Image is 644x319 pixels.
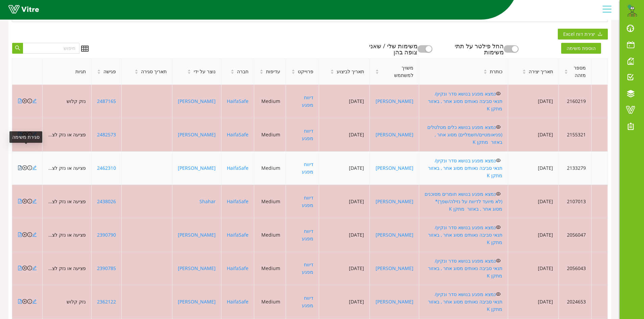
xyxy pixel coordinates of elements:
span: תאריך יצירה [529,68,553,75]
span: caret-up [260,69,263,72]
a: edit [32,298,37,305]
span: caret-down [97,71,101,75]
th: תגיות [43,59,92,85]
a: נמצא מפגע בנושא סדר ונקיון/ תנאי סביבה נאותים מסוג אחר , באזור מתקן K [427,258,502,279]
span: eye [496,125,501,129]
span: file-pdf [18,266,22,270]
td: 2133279 [559,152,592,185]
span: caret-up [330,69,334,72]
a: Shahar [199,198,216,205]
a: [PERSON_NAME] [376,198,413,205]
a: 2390785 [97,265,116,271]
span: caret-down [187,71,191,75]
a: edit [32,232,37,238]
a: [PERSON_NAME] [178,298,216,305]
div: סגירת משימה [9,131,42,143]
span: caret-up [564,69,568,72]
span: caret-down [330,71,334,75]
a: file-pdf [18,232,22,238]
span: caret-up [375,69,379,72]
td: [DATE] [319,252,370,285]
a: HaifaSafe [227,131,248,138]
a: [PERSON_NAME] [178,265,216,271]
span: close-circle [22,199,27,204]
td: [DATE] [508,152,559,185]
td: Medium [254,185,286,218]
span: פציעה או נזק לציוד [47,165,86,171]
span: eye [496,258,501,263]
span: eye [496,191,501,196]
a: נמצא מפגע בנושא סדר ונקיון/ תנאי סביבה נאותים מסוג אחר , באזור מתקן K [427,224,502,245]
span: פציעה או נזק לציוד [47,131,86,138]
span: download [598,31,602,37]
span: edit [32,199,37,204]
span: caret-up [187,69,191,72]
span: edit [32,165,37,170]
span: info-circle [27,266,32,270]
td: [DATE] [319,185,370,218]
a: נמצא מפגע בנושא סדר ונקיון/ תנאי סביבה נאותים מסוג אחר , באזור מתקן K [427,291,502,312]
a: [PERSON_NAME] [376,131,413,138]
a: HaifaSafe [227,232,248,238]
a: file-pdf [18,98,22,104]
span: info-circle [27,299,32,304]
a: file-pdf [18,265,22,271]
span: caret-up [291,69,295,72]
span: עדיפות [266,68,280,75]
td: 2107013 [559,185,592,218]
td: [DATE] [508,85,559,118]
span: הוספת משימה [561,43,601,54]
span: file-pdf [18,299,22,304]
a: דיווח מפגע [302,228,313,242]
a: דיווח מפגע [302,194,313,208]
span: תאריך לביצוע [337,68,364,75]
span: caret-up [483,69,487,72]
div: משימות שלי / שאני צופה בהן [360,43,418,55]
span: close-circle [22,299,27,304]
a: נמצא מפגע בנושא סדר ונקיון/ תנאי סביבה נאותים מסוג אחר , באזור מתקן K [427,157,502,179]
span: eye [496,225,501,230]
span: caret-down [231,71,234,75]
span: משויך למשתמש [382,64,413,79]
a: [PERSON_NAME] [376,165,413,171]
span: file-pdf [18,232,22,237]
a: [PERSON_NAME] [376,98,413,104]
a: [PERSON_NAME] [178,98,216,104]
a: [PERSON_NAME] [178,165,216,171]
td: [DATE] [508,118,559,152]
button: downloadיצירת דוח Excel [558,29,608,39]
span: info-circle [27,232,32,237]
span: table [81,45,89,52]
span: כותרת [490,68,502,75]
td: [DATE] [319,218,370,252]
a: דיווח מפגע [302,261,313,275]
a: 2487165 [97,98,116,104]
td: Medium [254,152,286,185]
a: file-pdf [18,198,22,205]
a: נמצא מפגע בנושא סדר ונקיון/ תנאי סביבה נאותים מסוג אחר , באזור מתקן K [427,90,502,112]
span: close-circle [22,165,27,170]
td: Medium [254,85,286,118]
span: caret-down [564,71,568,75]
a: edit [32,265,37,271]
span: edit [32,266,37,270]
span: caret-up [522,69,526,72]
a: edit [32,198,37,205]
span: פציעה או נזק לציוד [47,198,86,205]
a: דיווח מפגע [302,295,313,309]
a: נמצא מפגע בנושא חומרים מסוכנים (לא מיועד לדיווח על נזילה/שפך)* מסוג אחר , באזור מתקן K [425,191,502,212]
span: close-circle [22,266,27,270]
a: [PERSON_NAME] [376,298,413,305]
td: Medium [254,252,286,285]
span: eye [496,158,501,163]
span: file-pdf [18,199,22,204]
img: 1b769f6a-5bd2-4624-b62a-8340ff607ce4.png [625,3,639,17]
span: נזק קלוש [67,98,86,104]
a: [PERSON_NAME] [376,232,413,238]
td: [DATE] [319,152,370,185]
span: eye [496,292,501,296]
td: 2056047 [559,218,592,252]
td: [DATE] [508,285,559,319]
a: דיווח מפגע [302,94,313,108]
a: HaifaSafe [227,198,248,205]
